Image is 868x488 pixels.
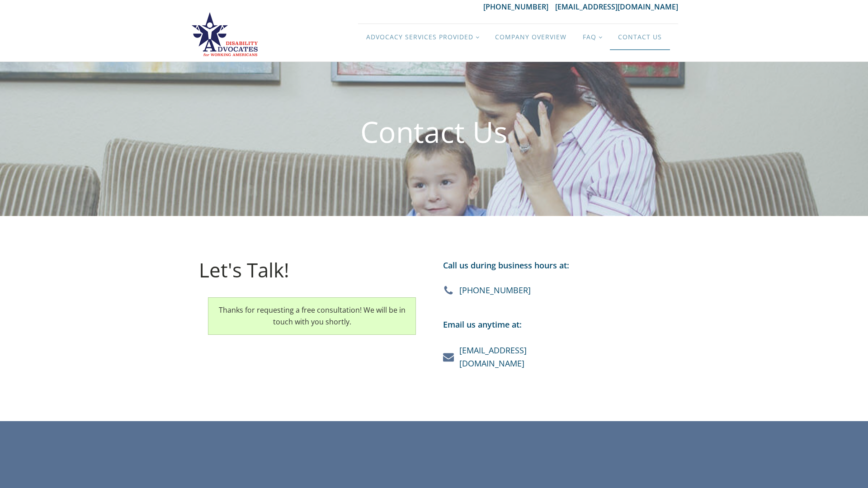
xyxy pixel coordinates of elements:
[443,259,569,285] div: Call us during business hours at:
[575,24,610,50] a: FAQ
[483,2,555,12] a: [PHONE_NUMBER]
[610,24,670,50] a: Contact Us
[459,285,531,296] div: [PHONE_NUMBER]
[199,259,289,281] h1: Let's Talk!
[215,305,409,328] p: Thanks for requesting a free consultation! We will be in touch with you shortly.
[358,24,487,50] a: Advocacy Services Provided
[555,2,678,12] a: [EMAIL_ADDRESS][DOMAIN_NAME]
[443,318,522,344] div: Email us anytime at:
[487,24,575,50] a: Company Overview
[459,344,527,370] a: [EMAIL_ADDRESS][DOMAIN_NAME]
[360,116,508,148] h1: Contact Us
